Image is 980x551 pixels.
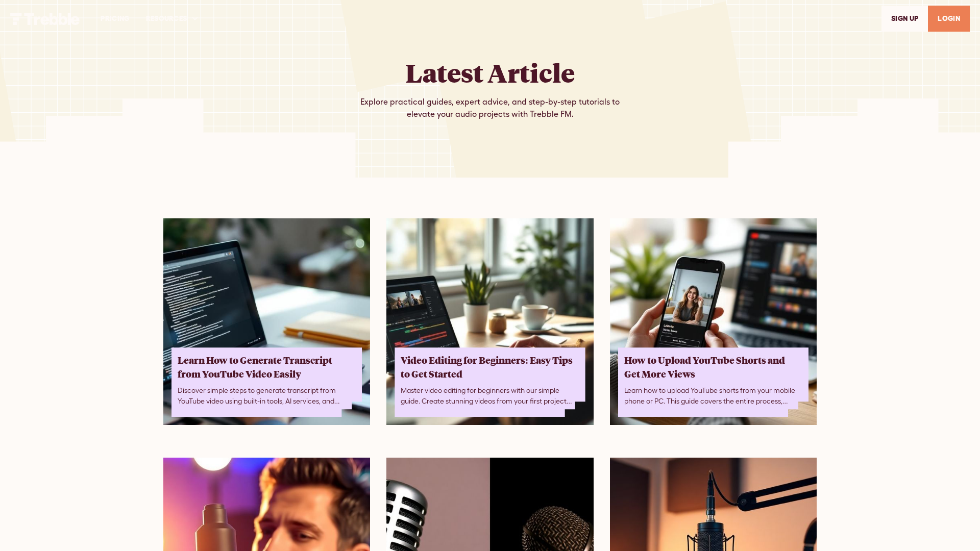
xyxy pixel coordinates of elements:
[146,13,187,24] div: RESOURCES
[386,218,593,425] img: Video Editing for Beginners: Easy Tips to Get Started
[163,218,370,425] img: Learn How to Generate Transcript from YouTube Video Easily
[405,57,575,88] h2: Latest Article
[881,6,928,32] a: SIGn UP
[10,13,80,25] img: Trebble Logo - AI Podcast Editor
[624,381,796,407] div: Learn how to upload YouTube shorts from your mobile phone or PC. This guide covers the entire pro...
[347,96,633,120] div: Explore practical guides, expert advice, and step-by-step tutorials to elevate your audio project...
[178,354,350,381] div: Learn How to Generate Transcript from YouTube Video Easily
[178,381,350,407] div: Discover simple steps to generate transcript from YouTube video using built-in tools, AI services...
[92,1,137,36] a: PRICING
[386,218,593,425] a: Video Editing for Beginners: Easy Tips to Get StartedMaster video editing for beginners with our ...
[624,354,796,381] div: How to Upload YouTube Shorts and Get More Views
[163,218,370,425] a: Learn How to Generate Transcript from YouTube Video EasilyDiscover simple steps to generate trans...
[138,1,208,36] div: RESOURCES
[610,218,817,425] a: How to Upload YouTube Shorts and Get More ViewsLearn how to upload YouTube shorts from your mobil...
[610,218,817,425] img: How to Upload YouTube Shorts and Get More Views
[928,6,970,32] a: LOGIN
[401,354,573,381] div: Video Editing for Beginners: Easy Tips to Get Started
[401,381,573,407] div: Master video editing for beginners with our simple guide. Create stunning videos from your first ...
[10,12,80,24] a: home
